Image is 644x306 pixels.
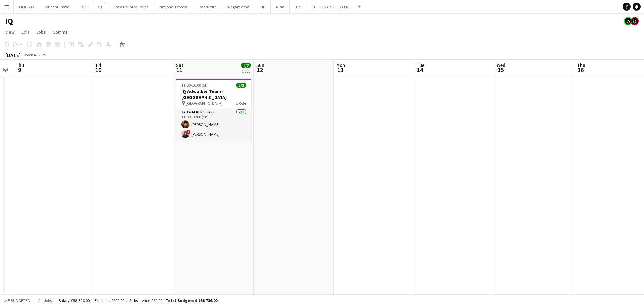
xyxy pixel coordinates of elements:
[108,0,154,13] button: Cross Country Trains
[5,52,21,58] div: [DATE]
[21,29,29,35] span: Edit
[36,29,46,35] span: Jobs
[166,298,217,303] span: Total Budgeted £58 736.00
[53,29,68,35] span: Comms
[222,0,255,13] button: Wagamama
[50,28,70,36] a: Comms
[271,0,290,13] button: Nido
[14,0,39,13] button: First Bus
[93,0,108,13] button: IQ
[5,16,13,26] h1: IQ
[290,0,307,13] button: TPE
[42,52,48,57] div: BST
[193,0,222,13] button: BarBurrito
[19,28,32,36] a: Edit
[624,17,632,25] app-user-avatar: Tim Bodenham
[37,298,53,303] span: All jobs
[5,29,15,35] span: View
[154,0,193,13] button: National Express
[75,0,93,13] button: DFE
[631,17,639,25] app-user-avatar: Tim Bodenham
[11,298,30,303] span: Budgeted
[3,28,17,36] a: View
[307,0,355,13] button: [GEOGRAPHIC_DATA]
[39,0,75,13] button: StudentCrowd
[59,298,217,303] div: Salary £58 516.00 + Expenses £200.00 + Subsistence £20.00 =
[3,297,31,304] button: Budgeted
[33,28,49,36] a: Jobs
[255,0,271,13] button: HP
